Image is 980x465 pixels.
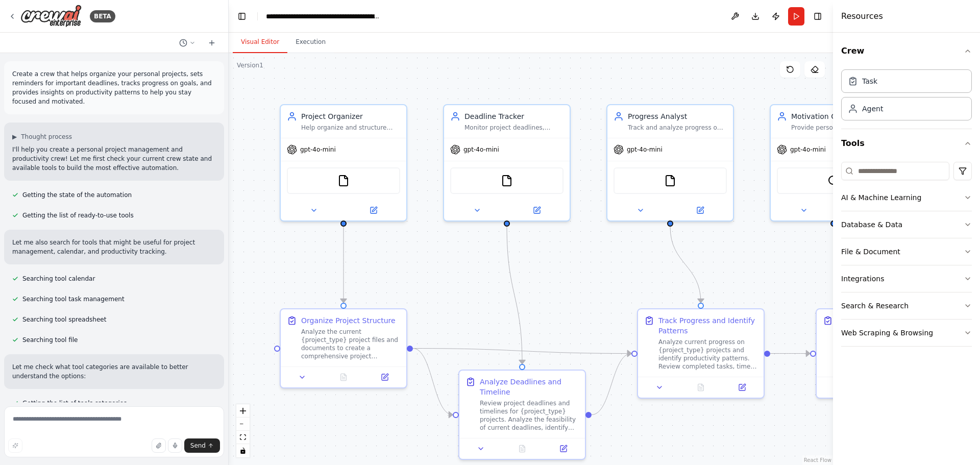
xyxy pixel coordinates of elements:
img: FileReadTool [337,175,350,187]
button: Open in side panel [508,204,566,216]
div: Progress Analyst [628,111,727,121]
div: Search & Research [841,301,909,311]
g: Edge from 42dd6311-9078-4e41-9c48-1ecdf43d5877 to 90daa0d5-4c79-4a04-a202-8009ac3dc640 [592,349,631,420]
div: Deadline TrackerMonitor project deadlines, analyze timeline feasibility, and provide deadline man... [443,104,571,222]
a: React Flow attribution [804,457,831,463]
span: Send [190,442,206,450]
button: Open in side panel [546,443,581,455]
span: Getting the state of the automation [22,191,132,199]
button: Hide right sidebar [811,9,825,23]
div: Version 1 [237,61,263,69]
div: Integrations [841,274,884,284]
nav: breadcrumb [266,11,381,21]
button: Open in side panel [367,371,402,383]
button: File & Document [841,238,972,265]
span: Getting the list of ready-to-use tools [22,211,134,219]
button: Web Scraping & Browsing [841,320,972,346]
div: Database & Data [841,219,902,230]
div: Analyze current progress on {project_type} projects and identify productivity patterns. Review co... [658,338,757,371]
div: Analyze Deadlines and Timeline [480,377,579,397]
span: Getting the list of tools categories [22,399,127,407]
div: Track and analyze progress on goals, identify patterns in task completion, and provide actionable... [628,124,727,132]
img: FileReadTool [664,175,676,187]
div: Deadline Tracker [464,111,563,121]
span: gpt-4o-mini [790,145,826,154]
button: Upload files [152,438,166,453]
div: Track Progress and Identify PatternsAnalyze current progress on {project_type} projects and ident... [637,308,765,399]
span: Searching tool calendar [22,275,95,283]
button: Start a new chat [204,37,220,49]
button: Switch to previous chat [175,37,200,49]
div: Review project deadlines and timelines for {project_type} projects. Analyze the feasibility of cu... [480,399,579,432]
span: Thought process [21,133,72,141]
button: Hide left sidebar [235,9,249,23]
div: React Flow controls [236,404,250,457]
div: Progress AnalystTrack and analyze progress on goals, identify patterns in task completion, and pr... [606,104,734,222]
img: SerplyWebSearchTool [827,175,840,187]
span: Searching tool task management [22,295,125,303]
div: Project OrganizerHelp organize and structure personal projects by analyzing project files, creati... [280,104,407,222]
button: Visual Editor [233,32,287,53]
div: Organize Project Structure [301,315,396,326]
span: Searching tool spreadsheet [22,315,106,324]
div: Provide personalized motivation strategies, help maintain focus, and offer encouragement based on... [791,124,890,132]
button: Open in side panel [724,381,759,394]
button: zoom in [236,404,250,418]
g: Edge from fa50392d-7e30-46ec-bc91-56a0999b239e to 9f7d38a9-2555-4976-b8f7-bee17f062d63 [338,227,349,303]
p: Let me check what tool categories are available to better understand the options: [12,362,216,381]
button: No output available [501,443,544,455]
button: Improve this prompt [8,438,22,453]
div: Web Scraping & Browsing [841,328,933,338]
div: Task [862,76,877,86]
button: Crew [841,37,972,65]
div: Motivation CoachProvide personalized motivation strategies, help maintain focus, and offer encour... [770,104,897,222]
g: Edge from 755c12bd-e95b-4c26-a07e-31d3f5ec2ca7 to 42dd6311-9078-4e41-9c48-1ecdf43d5877 [502,227,527,364]
div: File & Document [841,247,900,257]
button: No output available [679,381,723,394]
div: Organize Project StructureAnalyze the current {project_type} project files and documents to creat... [280,308,407,388]
p: I'll help you create a personal project management and productivity crew! Let me first check your... [12,145,216,173]
p: Create a crew that helps organize your personal projects, sets reminders for important deadlines,... [12,69,216,106]
g: Edge from 9e4f3226-6a7f-4fe5-b693-c2d2e5f82501 to 90daa0d5-4c79-4a04-a202-8009ac3dc640 [665,227,706,303]
g: Edge from 90daa0d5-4c79-4a04-a202-8009ac3dc640 to 0b7fd55f-d04f-4689-b38e-d6689b7d6a57 [770,349,810,359]
button: Execution [287,32,334,53]
g: Edge from d7fb05c4-13d2-45a4-bc69-d2f507773fcb to 0b7fd55f-d04f-4689-b38e-d6689b7d6a57 [828,227,885,303]
button: No output available [322,371,365,383]
div: Help organize and structure personal projects by analyzing project files, creating project summar... [301,124,400,132]
span: Searching tool file [22,336,78,344]
button: Integrations [841,265,972,292]
button: Open in side panel [671,204,729,216]
button: fit view [236,431,250,444]
div: Monitor project deadlines, analyze timeline feasibility, and provide deadline management recommen... [464,124,563,132]
button: zoom out [236,418,250,431]
div: Track Progress and Identify Patterns [658,315,757,336]
div: Tools [841,158,972,355]
h4: Resources [841,10,883,22]
div: Agent [862,104,883,114]
div: AI & Machine Learning [841,192,921,203]
button: Tools [841,129,972,158]
button: toggle interactivity [236,444,250,457]
div: Analyze Deadlines and TimelineReview project deadlines and timelines for {project_type} projects.... [458,370,586,460]
span: gpt-4o-mini [300,145,336,154]
button: Click to speak your automation idea [168,438,182,453]
g: Edge from 9f7d38a9-2555-4976-b8f7-bee17f062d63 to 42dd6311-9078-4e41-9c48-1ecdf43d5877 [413,344,453,420]
button: AI & Machine Learning [841,184,972,211]
div: Project Organizer [301,111,400,121]
button: ▶Thought process [12,133,72,141]
img: FileReadTool [501,175,513,187]
button: Search & Research [841,292,972,319]
button: Send [184,438,220,453]
div: Analyze the current {project_type} project files and documents to create a comprehensive project ... [301,328,400,360]
img: Logo [20,5,82,28]
div: Crew [841,65,972,129]
p: Let me also search for tools that might be useful for project management, calendar, and productiv... [12,238,216,256]
div: BETA [90,10,115,22]
button: Open in side panel [345,204,402,216]
button: Database & Data [841,211,972,238]
span: gpt-4o-mini [627,145,663,154]
div: Motivation Coach [791,111,890,121]
span: gpt-4o-mini [463,145,499,154]
span: ▶ [12,133,17,141]
g: Edge from 9f7d38a9-2555-4976-b8f7-bee17f062d63 to 90daa0d5-4c79-4a04-a202-8009ac3dc640 [413,344,631,359]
